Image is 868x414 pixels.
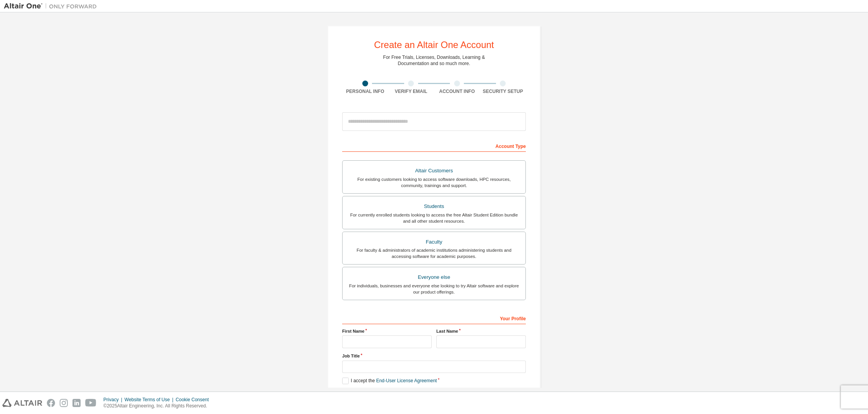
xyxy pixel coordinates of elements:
div: Security Setup [480,88,526,94]
img: youtube.svg [85,399,96,407]
div: Your Profile [342,312,526,324]
div: Website Terms of Use [124,397,176,403]
a: End-User License Agreement [376,378,437,383]
div: Students [347,201,521,212]
div: Account Info [434,88,480,94]
label: Last Name [436,328,526,334]
div: Altair Customers [347,165,521,176]
div: Privacy [103,397,124,403]
div: For faculty & administrators of academic institutions administering students and accessing softwa... [347,247,521,259]
label: I accept the [342,378,437,384]
div: Everyone else [347,272,521,283]
div: For existing customers looking to access software downloads, HPC resources, community, trainings ... [347,176,521,189]
div: For Free Trials, Licenses, Downloads, Learning & Documentation and so much more. [383,54,485,67]
div: Personal Info [342,88,388,94]
div: Account Type [342,139,526,152]
p: © 2025 Altair Engineering, Inc. All Rights Reserved. [103,403,214,409]
div: For individuals, businesses and everyone else looking to try Altair software and explore our prod... [347,283,521,295]
div: Cookie Consent [176,397,213,403]
img: linkedin.svg [72,399,81,407]
div: Faculty [347,237,521,247]
img: Altair One [4,2,101,10]
div: For currently enrolled students looking to access the free Altair Student Edition bundle and all ... [347,212,521,224]
div: Create an Altair One Account [374,40,494,50]
img: altair_logo.svg [2,399,42,407]
label: First Name [342,328,432,334]
img: facebook.svg [47,399,55,407]
label: Job Title [342,353,526,359]
img: instagram.svg [60,399,68,407]
div: Verify Email [388,88,434,94]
